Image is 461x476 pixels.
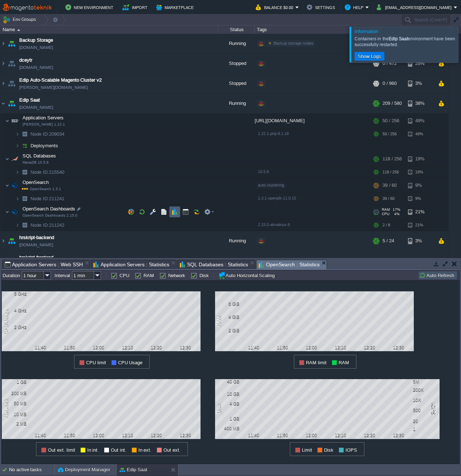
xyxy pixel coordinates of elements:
[2,307,11,336] div: CPU Usage
[31,196,49,201] span: Node ID:
[3,421,27,426] div: 2 MB
[118,345,137,350] div: 12:10
[339,360,349,365] span: RAM
[3,273,20,278] label: Duration
[15,167,20,178] img: AMDAwAAAACH5BAEAAAAALAAAAAABAAEAAAICRAEAOw==
[356,53,383,59] button: Show Logs
[9,464,54,476] div: No active tasks
[20,128,30,140] img: AMDAwAAAACH5BAEAAAAALAAAAAABAAEAAAICRAEAOw==
[383,152,402,166] div: 118 / 256
[408,205,432,219] div: 21%
[120,466,147,473] button: Edip Saat
[22,153,57,159] span: SQL Databases
[218,272,277,279] button: Auto Horizontal Scaling
[355,36,456,48] div: Containers in the environment have been successfully restarted.
[413,419,437,424] div: 20
[383,251,394,271] div: 1 / 32
[216,401,240,406] div: 4 GB
[19,64,53,71] a: [DOMAIN_NAME]
[383,167,399,178] div: 118 / 256
[20,219,30,231] img: AMDAwAAAACH5BAEAAAAALAAAAAABAAEAAAICRAEAOw==
[389,433,408,438] div: 12:30
[216,379,240,384] div: 40 GB
[244,345,263,350] div: 11:40
[7,74,17,93] img: AMDAwAAAACH5BAEAAAAALAAAAAABAAEAAAICRAEAOw==
[31,131,49,137] span: Node ID:
[408,167,432,178] div: 19%
[215,403,224,415] div: Disk
[216,391,240,397] div: 10 GB
[54,273,70,278] label: Interval
[215,315,224,328] div: RAM
[89,433,108,438] div: 12:00
[19,241,53,249] a: [DOMAIN_NAME]
[408,74,432,93] div: 3%
[20,140,30,151] img: AMDAwAAAACH5BAEAAAAALAAAAAABAAEAAAICRAEAOw==
[383,74,397,93] div: 0 / 960
[0,231,6,251] img: AMDAwAAAACH5BAEAAAAALAAAAAABAAEAAAICRAEAOw==
[382,208,390,212] span: RAM
[258,222,290,227] span: 2.15.0-almalinux-9
[258,196,296,200] span: 1.3.1-openjdk-11.0.15
[23,213,77,218] span: OpenSearch Dashboards 2.15.0
[122,3,150,12] button: Import
[15,140,20,151] img: AMDAwAAAACH5BAEAAAAALAAAAAABAAEAAAICRAEAOw==
[31,169,49,175] span: Node ID:
[413,427,437,432] div: 1
[147,433,166,438] div: 12:20
[218,34,255,53] div: Running
[58,466,110,473] button: Deployment Manager
[22,179,50,185] span: OpenSearch
[219,25,254,34] div: Status
[371,25,448,34] div: Usage
[19,234,54,241] span: hrskript-backend
[7,231,17,251] img: AMDAwAAAACH5BAEAAAAALAAAAAABAAEAAAICRAEAOw==
[147,345,166,350] div: 12:20
[65,3,116,12] button: New Environment
[408,178,432,193] div: 9%
[0,34,6,53] img: AMDAwAAAACH5BAEAAAAALAAAAAABAAEAAAICRAEAOw==
[30,222,65,228] a: Node ID:211242
[3,401,27,406] div: 50 MB
[19,44,53,51] span: [DOMAIN_NAME]
[32,345,50,350] div: 11:40
[22,180,50,185] a: OpenSearchOpenSearch 1.3.1
[383,193,395,204] div: 39 / 60
[86,360,106,365] span: CPU limit
[408,114,432,128] div: 49%
[218,54,255,73] div: Stopped
[307,3,337,12] button: Settings
[19,104,53,111] a: [DOMAIN_NAME]
[383,178,397,193] div: 39 / 60
[274,41,314,45] span: Backup storage nodes
[408,231,432,251] div: 3%
[360,433,379,438] div: 12:20
[413,379,437,384] div: 5M
[60,345,78,350] div: 11:50
[2,399,11,419] div: Network
[255,114,371,128] div: [URL][DOMAIN_NAME]
[30,169,65,175] span: 215540
[5,205,9,219] img: AMDAwAAAACH5BAEAAAAALAAAAAABAAEAAAICRAEAOw==
[19,37,53,44] a: Backup Storage
[303,345,321,350] div: 12:00
[392,212,400,216] span: 4%
[23,160,49,165] span: MariaDB 10.5.8
[7,34,17,53] img: AMDAwAAAACH5BAEAAAAALAAAAAABAAEAAAICRAEAOw==
[17,29,20,31] img: AMDAwAAAACH5BAEAAAAALAAAAAABAAEAAAICRAEAOw==
[274,433,292,438] div: 11:50
[0,54,6,73] img: AMDAwAAAACH5BAEAAAAALAAAAAABAAEAAAICRAEAOw==
[408,219,432,231] div: 21%
[324,447,333,453] span: Disk
[345,3,365,12] button: Help
[120,273,129,278] label: CPU
[3,15,39,25] button: Env Groups
[258,131,289,136] span: 1.22.1-php-8.1.18
[7,54,17,73] img: AMDAwAAAACH5BAEAAAAALAAAAAABAAEAAAICRAEAOw==
[3,391,27,396] div: 200 MB
[218,74,255,93] div: Stopped
[3,3,52,12] img: MagentoTeknik
[10,178,20,193] img: AMDAwAAAACH5BAEAAAAALAAAAAABAAEAAAICRAEAOw==
[389,345,408,350] div: 12:30
[19,97,40,104] span: Edip Saat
